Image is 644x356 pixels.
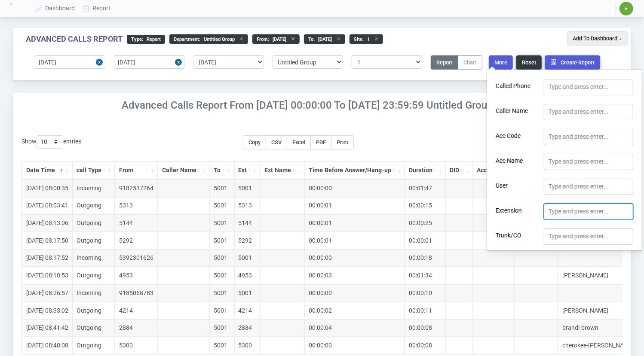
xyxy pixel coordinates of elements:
td: 5001 [210,197,234,215]
span: Print [337,139,348,146]
button: CSV [266,135,287,149]
label: Trunk/CO [496,231,544,240]
button: Add To Dashboard [567,31,628,46]
th: Caller Name: activate to sort column ascending [158,161,210,180]
th: Ext: activate to sort column ascending [234,161,261,180]
th: Duration: activate to sort column ascending [405,161,446,180]
td: 00:00:02 [304,302,405,319]
td: Outgoing [73,319,115,337]
td: [DATE] 08:00:35 [22,180,73,197]
button: ✷ [619,1,634,16]
td: 5001 [234,284,261,302]
td: 00:00:15 [405,197,446,215]
td: 4953 [115,267,158,284]
td: 00:00:08 [405,337,446,354]
td: 5001 [210,180,234,197]
input: End date [114,55,184,69]
button: Copy [243,135,266,149]
td: [DATE] 08:17:52 [22,250,73,267]
button: Close [175,55,184,69]
td: 00:00:00 [304,337,405,354]
th: DID: activate to sort column ascending [446,161,473,180]
th: Time Before Answer/Hang-up: activate to sort column ascending [304,161,405,180]
img: Logo [10,3,21,14]
td: [DATE] 08:26:57 [22,284,73,302]
span: PDF [316,139,326,146]
label: Caller Name [496,106,544,116]
td: 5001 [210,319,234,337]
span: ✷ [625,6,629,11]
button: Print [331,135,354,149]
div: Type and press enter... [549,157,609,166]
a: Dashboard [32,0,79,16]
td: 4214 [115,302,158,319]
td: Outgoing [73,302,115,319]
span: Copy [248,139,261,146]
div: Type and press enter... [549,182,609,191]
td: Incoming [73,284,115,302]
td: 5001 [210,214,234,232]
td: 5001 [210,337,234,354]
td: 00:00:00 [304,180,405,197]
span: [DATE] [269,37,286,42]
td: 00:00:03 [304,267,405,284]
td: 5300 [234,337,261,354]
h4: Advanced Calls Report From [DATE] 00:00:00 to [DATE] 23:59:59 Untitled Group Site 1 [13,99,631,112]
button: PDF [310,135,331,149]
button: More [489,55,513,70]
td: 5313 [115,197,158,215]
input: Start date [35,55,105,69]
td: 9182537264 [115,180,158,197]
td: [DATE] 08:18:53 [22,267,73,284]
label: Show entries [21,135,81,149]
td: 5001 [210,284,234,302]
div: site : [350,34,383,44]
td: 5001 [210,302,234,319]
label: Acc Name [496,156,544,165]
span: Excel [292,139,305,146]
td: 2884 [234,319,261,337]
td: 5144 [115,214,158,232]
button: Reset [516,55,542,70]
button: Create Report [545,55,600,70]
span: Untitled Group [200,37,235,42]
td: 4953 [234,267,261,284]
td: [PERSON_NAME] [558,267,638,284]
td: [PERSON_NAME] [558,302,638,319]
span: CSV [271,139,282,146]
label: Acc Code [496,131,544,140]
td: 5001 [210,232,234,250]
td: Outgoing [73,197,115,215]
td: 5292 [115,232,158,250]
label: User [496,181,544,190]
td: 4214 [234,302,261,319]
td: 00:00:08 [405,319,446,337]
th: AccCode: activate to sort column ascending [473,161,515,180]
span: Report [143,37,161,42]
td: 5001 [210,250,234,267]
td: [DATE] 08:13:06 [22,214,73,232]
td: 00:00:04 [304,319,405,337]
div: type : [127,35,165,44]
td: 00:00:01 [304,232,405,250]
td: 5001 [234,250,261,267]
div: Advanced Calls Report [26,34,123,44]
td: 5392301626 [115,250,158,267]
th: To: activate to sort column ascending [210,161,234,180]
td: 00:00:10 [405,284,446,302]
td: 5292 [234,232,261,250]
td: Outgoing [73,214,115,232]
td: Incoming [73,250,115,267]
td: 00:00:25 [405,214,446,232]
td: [DATE] 08:03:41 [22,197,73,215]
td: 5300 [115,337,158,354]
td: 00:00:00 [304,250,405,267]
a: Report [79,0,115,16]
td: Outgoing [73,337,115,354]
th: Date Time: activate to sort column descending [22,161,73,180]
td: [DATE] 08:33:02 [22,302,73,319]
div: Type and press enter... [549,232,609,241]
td: 00:00:01 [304,214,405,232]
td: [DATE] 08:48:08 [22,337,73,354]
th: From: activate to sort column ascending [115,161,158,180]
